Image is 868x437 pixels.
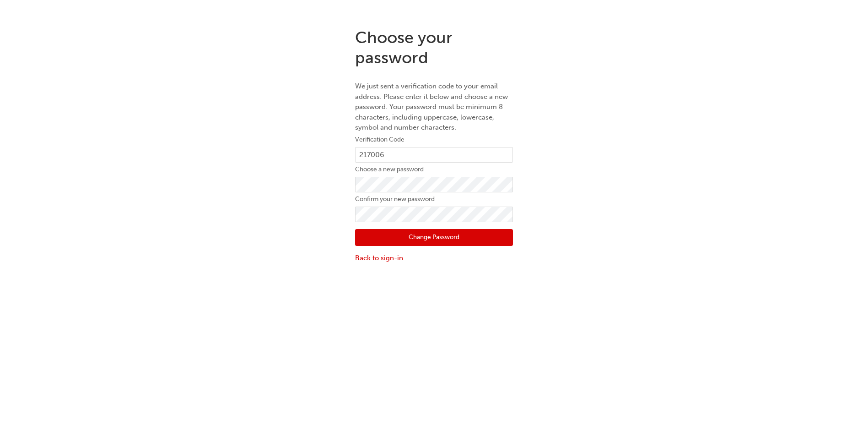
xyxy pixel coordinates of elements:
[355,194,513,205] label: Confirm your new password
[355,134,513,145] label: Verification Code
[355,253,513,263] a: Back to sign-in
[355,229,513,246] button: Change Password
[355,164,513,175] label: Choose a new password
[355,81,513,133] p: We just sent a verification code to your email address. Please enter it below and choose a new pa...
[355,27,513,67] h1: Choose your password
[355,147,513,163] input: e.g. 123456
